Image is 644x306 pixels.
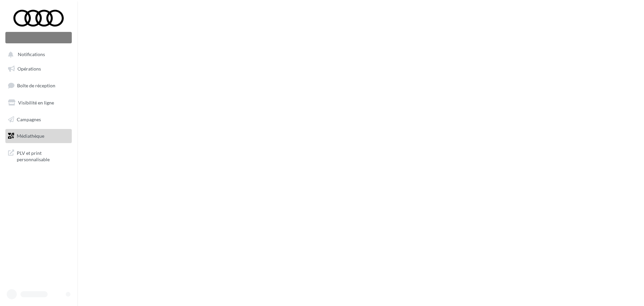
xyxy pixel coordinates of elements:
[4,96,73,110] a: Visibilité en ligne
[17,116,41,122] span: Campagnes
[17,148,69,163] span: PLV et print personnalisable
[4,129,73,143] a: Médiathèque
[5,32,72,43] div: Nouvelle campagne
[17,133,44,139] span: Médiathèque
[17,66,41,72] span: Opérations
[4,146,73,166] a: PLV et print personnalisable
[17,83,55,88] span: Boîte de réception
[4,78,73,93] a: Boîte de réception
[4,62,73,76] a: Opérations
[4,113,73,127] a: Campagnes
[18,52,45,57] span: Notifications
[18,100,54,105] span: Visibilité en ligne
